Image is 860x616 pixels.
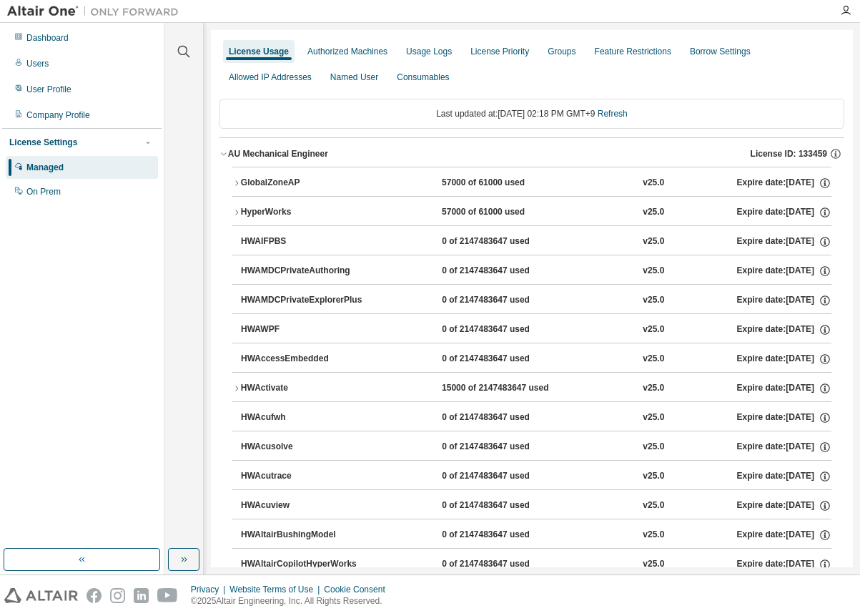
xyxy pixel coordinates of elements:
div: HyperWorks [241,206,370,219]
div: 0 of 2147483647 used [442,235,570,248]
button: HyperWorks57000 of 61000 usedv25.0Expire date:[DATE] [232,197,831,228]
div: HWAcutrace [241,470,370,483]
div: Last updated at: [DATE] 02:18 PM GMT+9 [219,99,844,129]
img: Altair One [7,4,186,19]
img: altair_logo.svg [4,588,78,603]
img: youtube.svg [157,588,178,603]
div: Usage Logs [406,46,452,57]
div: Expire date: [DATE] [737,206,831,219]
div: HWAccessEmbedded [241,353,370,366]
a: Refresh [598,109,628,119]
button: HWAcutrace0 of 2147483647 usedv25.0Expire date:[DATE] [241,461,831,492]
div: HWAcufwh [241,411,370,424]
div: HWAMDCPrivateAuthoring [241,265,370,278]
div: HWAltairBushingModel [241,529,370,542]
div: Expire date: [DATE] [737,470,831,483]
div: Privacy [191,584,229,595]
div: v25.0 [643,382,664,395]
div: AU Mechanical Engineer [228,148,328,160]
div: Expire date: [DATE] [737,265,831,278]
div: v25.0 [643,177,664,190]
div: HWAWPF [241,323,370,336]
div: 0 of 2147483647 used [442,411,570,424]
div: Feature Restrictions [595,46,671,57]
div: License Settings [9,137,77,148]
button: HWAIFPBS0 of 2147483647 usedv25.0Expire date:[DATE] [241,226,831,258]
div: Expire date: [DATE] [737,177,831,190]
div: User Profile [26,84,71,95]
div: Expire date: [DATE] [737,529,831,542]
div: Dashboard [26,32,69,44]
button: HWAcufwh0 of 2147483647 usedv25.0Expire date:[DATE] [241,402,831,434]
span: License ID: 133459 [751,148,827,160]
div: Expire date: [DATE] [737,499,831,512]
button: HWAcuview0 of 2147483647 usedv25.0Expire date:[DATE] [241,490,831,522]
div: v25.0 [643,529,664,542]
div: v25.0 [643,353,664,366]
div: v25.0 [643,206,664,219]
div: Named User [330,72,378,83]
div: Expire date: [DATE] [737,382,831,395]
div: Cookie Consent [324,584,393,595]
button: HWAltairBushingModel0 of 2147483647 usedv25.0Expire date:[DATE] [241,519,831,551]
div: v25.0 [643,294,664,307]
img: facebook.svg [87,588,102,603]
img: linkedin.svg [134,588,149,603]
div: HWAMDCPrivateExplorerPlus [241,294,370,307]
div: v25.0 [643,558,664,571]
div: Managed [26,162,64,173]
div: v25.0 [643,470,664,483]
div: 0 of 2147483647 used [442,470,570,483]
div: On Prem [26,186,61,197]
button: HWAMDCPrivateAuthoring0 of 2147483647 usedv25.0Expire date:[DATE] [241,255,831,287]
div: v25.0 [643,265,664,278]
div: Groups [548,46,575,57]
div: 0 of 2147483647 used [442,529,570,542]
div: License Priority [470,46,529,57]
div: GlobalZoneAP [241,177,370,190]
button: AU Mechanical EngineerLicense ID: 133459 [219,138,844,170]
button: HWAltairCopilotHyperWorks0 of 2147483647 usedv25.0Expire date:[DATE] [241,549,831,580]
div: v25.0 [643,323,664,336]
div: Expire date: [DATE] [737,441,831,454]
div: Company Profile [26,109,90,121]
div: HWAcusolve [241,441,370,454]
div: HWAcuview [241,499,370,512]
div: HWAIFPBS [241,235,370,248]
div: 15000 of 2147483647 used [442,382,570,395]
button: HWAWPF0 of 2147483647 usedv25.0Expire date:[DATE] [241,314,831,346]
div: Expire date: [DATE] [737,411,831,424]
div: 0 of 2147483647 used [442,323,570,336]
div: HWAltairCopilotHyperWorks [241,558,370,571]
div: v25.0 [643,411,664,424]
button: HWAMDCPrivateExplorerPlus0 of 2147483647 usedv25.0Expire date:[DATE] [241,285,831,316]
div: Users [26,58,49,69]
img: instagram.svg [110,588,125,603]
div: 0 of 2147483647 used [442,353,570,366]
div: Consumables [397,72,449,83]
div: Allowed IP Addresses [229,72,312,83]
div: HWActivate [241,382,370,395]
div: v25.0 [643,235,664,248]
div: 57000 of 61000 used [442,177,570,190]
button: HWAcusolve0 of 2147483647 usedv25.0Expire date:[DATE] [241,431,831,463]
button: GlobalZoneAP57000 of 61000 usedv25.0Expire date:[DATE] [232,167,831,199]
div: 0 of 2147483647 used [442,558,570,571]
div: v25.0 [643,499,664,512]
div: Expire date: [DATE] [737,353,831,366]
div: 0 of 2147483647 used [442,499,570,512]
div: 0 of 2147483647 used [442,441,570,454]
button: HWActivate15000 of 2147483647 usedv25.0Expire date:[DATE] [232,373,831,404]
div: Expire date: [DATE] [737,323,831,336]
div: 0 of 2147483647 used [442,265,570,278]
button: HWAccessEmbedded0 of 2147483647 usedv25.0Expire date:[DATE] [241,343,831,375]
div: v25.0 [643,441,664,454]
div: Expire date: [DATE] [737,558,831,571]
div: Website Terms of Use [229,584,324,595]
div: 57000 of 61000 used [442,206,570,219]
div: Expire date: [DATE] [737,294,831,307]
div: 0 of 2147483647 used [442,294,570,307]
div: License Usage [229,46,289,57]
div: Authorized Machines [307,46,387,57]
div: Borrow Settings [690,46,751,57]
